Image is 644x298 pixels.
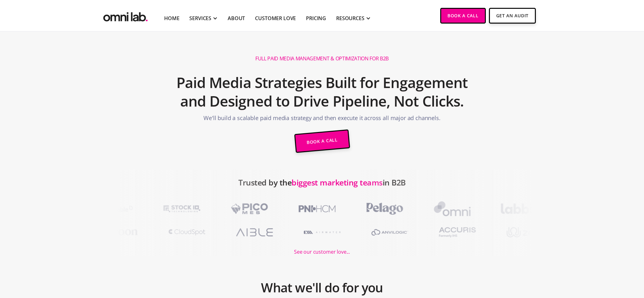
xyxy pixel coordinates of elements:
div: RESOURCES [336,14,364,22]
iframe: Chat Widget [531,225,644,298]
a: About [228,14,245,22]
h2: Paid Media Strategies Built for Engagement and Designed to Drive Pipeline, Not Clicks. [172,70,472,114]
span: biggest marketing teams [291,177,383,188]
a: Pricing [306,14,326,22]
img: Omni Lab: B2B SaaS Demand Generation Agency [102,8,149,23]
a: home [102,8,149,23]
a: Customer Love [255,14,296,22]
a: Get An Audit [489,8,536,24]
div: SERVICES [189,14,211,22]
img: A1RWATER [295,223,350,241]
a: Home [164,14,179,22]
h2: Trusted by the in B2B [238,174,406,200]
a: Book a Call [440,8,486,24]
h1: Full Paid Media Management & Optimization for B2B [255,55,389,62]
img: PNI [289,200,344,218]
a: Book a Call [294,130,350,153]
p: We'll build a scalable paid media strategy and then execute it across all major ad channels. [203,114,440,125]
img: PelagoHealth [357,200,412,218]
